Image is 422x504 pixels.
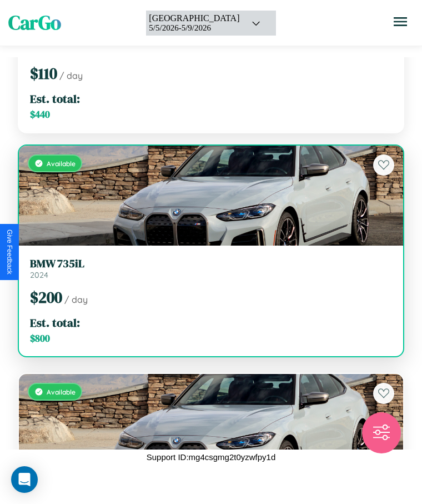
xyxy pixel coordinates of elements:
span: / day [64,294,88,305]
div: Open Intercom Messenger [11,466,38,493]
div: [GEOGRAPHIC_DATA] [149,13,239,23]
a: BMW 735iL2024 [30,257,392,280]
span: Est. total: [30,91,80,107]
div: 5 / 5 / 2026 - 5 / 9 / 2026 [149,23,239,33]
h3: BMW 735iL [30,257,392,270]
p: Support ID: mg4csgmg2t0yzwfpy1d [147,450,276,465]
span: CarGo [8,9,61,36]
span: $ 440 [30,108,50,121]
span: Est. total: [30,315,80,331]
span: $ 200 [30,287,62,308]
span: $ 110 [30,63,57,84]
span: $ 800 [30,332,50,345]
span: Available [47,159,76,168]
span: Available [47,388,76,396]
span: / day [59,70,83,81]
div: Give Feedback [6,229,13,275]
span: 2024 [30,270,48,280]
